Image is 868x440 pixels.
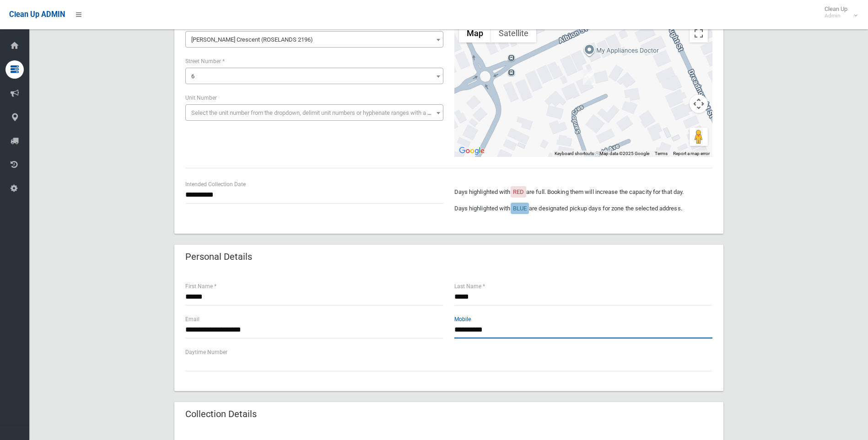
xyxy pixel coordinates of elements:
a: Terms (opens in new tab) [655,151,668,156]
p: Days highlighted with are designated pickup days for zone the selected address. [454,203,712,214]
button: Show street map [459,24,491,43]
small: Admin [825,12,847,19]
span: Sando Crescent (ROSELANDS 2196) [188,33,441,46]
span: 6 [191,73,194,80]
button: Drag Pegman onto the map to open Street View [690,128,708,146]
div: 6 Sando Crescent, ROSELANDS NSW 2196 [583,70,594,85]
span: Clean Up ADMIN [9,10,65,19]
span: Map data ©2025 Google [599,151,649,156]
header: Collection Details [174,405,268,423]
a: Report a map error [673,151,710,156]
img: Google [457,145,487,157]
span: Sando Crescent (ROSELANDS 2196) [185,31,443,48]
span: BLUE [513,205,527,212]
button: Show satellite imagery [491,24,536,43]
button: Map camera controls [690,95,708,113]
button: Keyboard shortcuts [555,150,594,157]
button: Toggle fullscreen view [690,24,708,43]
span: Select the unit number from the dropdown, delimit unit numbers or hyphenate ranges with a comma [191,109,447,116]
header: Personal Details [174,248,263,266]
span: 6 [185,68,443,84]
a: Open this area in Google Maps (opens a new window) [457,145,487,157]
span: 6 [188,70,441,83]
p: Days highlighted with are full. Booking them will increase the capacity for that day. [454,187,712,198]
span: RED [513,188,524,195]
span: Clean Up [820,5,857,19]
